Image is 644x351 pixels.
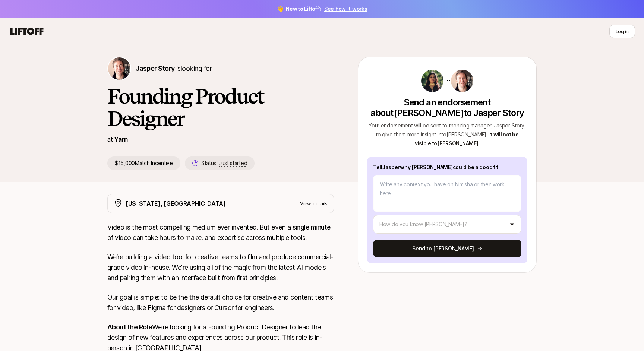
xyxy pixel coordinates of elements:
span: 👋 New to Liftoff? [277,4,367,13]
p: $15,000 Match Incentive [107,156,180,170]
a: Yarn [114,135,128,143]
p: Our goal is simple: to be the the default choice for creative and content teams for video, like F... [107,292,334,313]
a: See how it works [324,6,367,12]
span: Jasper Story [494,122,525,129]
button: Send to [PERSON_NAME] [373,240,521,257]
img: Jasper Story [451,70,473,92]
p: Status: [201,159,247,168]
p: We’re building a video tool for creative teams to film and produce commercial-grade video in-hous... [107,252,334,283]
span: Just started [219,160,247,167]
h1: Founding Product Designer [107,85,334,130]
p: [US_STATE], [GEOGRAPHIC_DATA] [126,199,226,208]
p: Tell Jasper why [PERSON_NAME] could be a good fit [373,163,521,172]
p: Video is the most compelling medium ever invented. But even a single minute of video can take hou... [107,222,334,243]
strong: About the Role [107,323,152,331]
img: bb24b125_67ca_4bac_b8a0_902768276388.jpg [421,70,443,92]
p: View details [300,200,328,207]
p: is looking for [136,63,212,74]
span: Your endorsement will be sent to the hiring manager , , to give them more insight into [PERSON_NA... [369,122,526,137]
span: Jasper Story [136,64,175,72]
p: at [107,135,113,144]
img: Jasper Story [108,57,130,80]
button: Log in [609,25,635,38]
p: Send an endorsement about [PERSON_NAME] to Jasper Story [367,97,527,118]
